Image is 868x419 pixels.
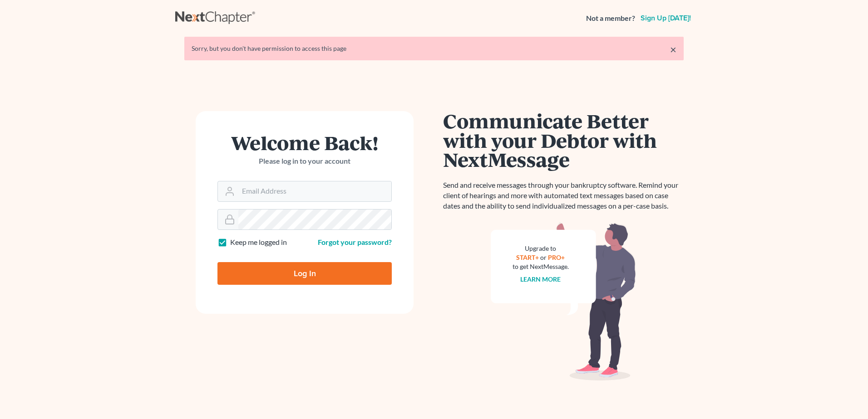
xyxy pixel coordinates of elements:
[586,13,635,24] strong: Not a member?
[517,253,539,261] a: START+
[192,44,676,53] div: Sorry, but you don't have permission to access this page
[513,244,569,253] div: Upgrade to
[541,253,547,261] span: or
[639,15,693,22] a: Sign up [DATE]!
[318,238,392,246] a: Forgot your password?
[217,133,392,152] h1: Welcome Back!
[670,44,676,55] a: ×
[521,275,561,283] a: Learn more
[238,181,391,201] input: Email Address
[548,253,565,261] a: PRO+
[230,237,287,248] label: Keep me logged in
[443,180,684,211] p: Send and receive messages through your bankruptcy software. Remind your client of hearings and mo...
[217,156,392,166] p: Please log in to your account
[217,262,392,285] input: Log In
[513,262,569,271] div: to get NextMessage.
[443,111,684,169] h1: Communicate Better with your Debtor with NextMessage
[491,222,636,381] img: nextmessage_bg-59042aed3d76b12b5cd301f8e5b87938c9018125f34e5fa2b7a6b67550977c72.svg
